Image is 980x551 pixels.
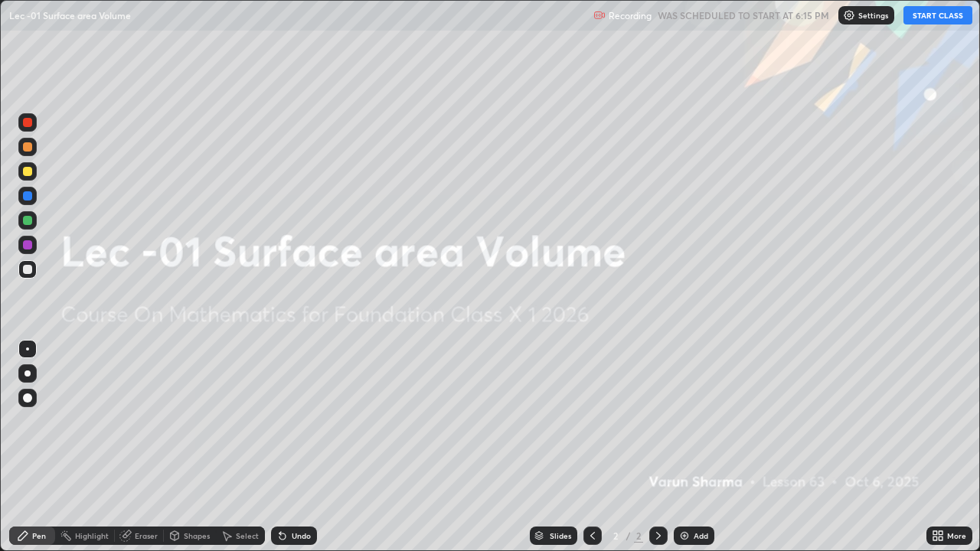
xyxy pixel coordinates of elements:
div: Undo [292,532,311,540]
div: Pen [32,532,46,540]
div: 2 [608,531,623,540]
div: Add [694,532,708,540]
div: Select [236,532,259,540]
button: START CLASS [903,6,972,24]
img: class-settings-icons [843,9,855,21]
div: 2 [634,529,643,543]
div: Eraser [135,532,158,540]
div: Shapes [184,532,210,540]
div: Highlight [75,532,109,540]
img: recording.375f2c34.svg [593,9,606,21]
p: Settings [858,11,888,19]
div: More [947,532,966,540]
p: Lec -01 Surface area Volume [9,9,131,21]
h5: WAS SCHEDULED TO START AT 6:15 PM [658,8,829,22]
img: add-slide-button [678,530,691,542]
div: / [626,531,631,540]
div: Slides [550,532,571,540]
p: Recording [609,10,652,21]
